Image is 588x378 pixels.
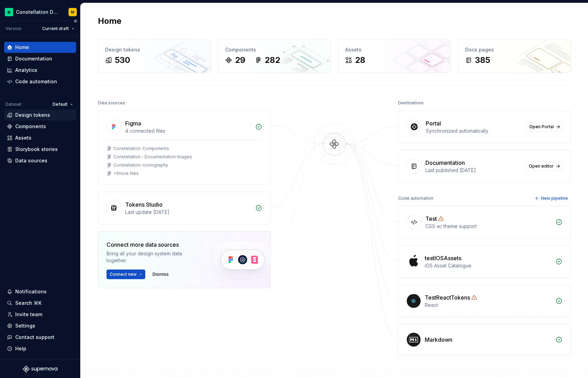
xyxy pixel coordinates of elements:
[4,110,76,121] a: Design tokens
[153,272,169,277] span: Dismiss
[465,46,564,53] div: Docs pages
[425,215,437,223] div: Test
[338,39,451,73] a: Assets28
[125,200,163,209] div: Tokens Studio
[4,144,76,155] a: Storybook stories
[425,223,551,230] div: CSS w/ theme support
[458,39,571,73] a: Docs pages385
[425,336,452,344] div: Markdown
[265,55,280,66] div: 282
[398,193,433,203] div: Code automation
[125,127,251,134] div: 4 connected files
[107,240,200,249] div: Connect more data sources
[4,309,76,320] a: Invite team
[71,16,80,26] button: Collapse sidebar
[125,209,251,216] div: Last update [DATE]
[49,100,76,109] button: Default
[98,39,211,73] a: Design tokens530
[425,167,522,174] div: Last published [DATE]
[4,53,76,64] a: Documentation
[15,311,42,318] div: Invite team
[4,76,76,87] a: Code automation
[4,155,76,166] a: Data sources
[115,55,130,66] div: 530
[4,297,76,309] button: Search ⌘K
[15,322,35,329] div: Settings
[105,46,204,53] div: Design tokens
[107,270,145,279] button: Connect new
[125,119,141,127] div: Figma
[53,102,67,107] span: Default
[23,366,57,372] svg: Supernova Logo
[1,4,79,19] button: Constellation Design SystemM
[98,111,271,185] a: Figma4 connected filesConstellation: ComponentsConstellation - Documentation ImagesConstellation:...
[4,286,76,297] button: Notifications
[426,127,522,134] div: Synchronized automatically
[15,44,29,51] div: Home
[218,39,331,73] a: Components29282
[4,42,76,53] a: Home
[4,343,76,354] button: Help
[98,16,121,27] h2: Home
[225,46,324,53] div: Components
[6,102,21,107] div: Dataset
[113,162,168,168] div: Constellation: Iconography
[15,157,47,164] div: Data sources
[110,272,137,277] span: Connect new
[98,192,271,224] a: Tokens StudioLast update [DATE]
[526,161,562,171] a: Open editor
[15,345,26,352] div: Help
[98,98,125,108] div: Data sources
[398,98,424,108] div: Destinations
[4,65,76,76] a: Analytics
[15,288,47,295] div: Notifications
[4,132,76,143] a: Assets
[532,193,571,203] button: New pipeline
[107,250,200,264] div: Bring all your design system data together.
[113,146,169,151] div: Constellation: Components
[235,55,245,66] div: 29
[426,119,441,127] div: Portal
[529,163,554,169] span: Open editor
[425,302,551,309] div: React
[15,67,37,74] div: Analytics
[71,9,74,15] div: M
[425,293,470,302] div: TestReactTokens
[6,26,21,31] div: Version
[113,154,192,160] div: Constellation - Documentation Images
[15,300,42,306] div: Search ⌘K
[425,159,465,167] div: Documentation
[42,26,69,31] span: Current draft
[15,55,52,62] div: Documentation
[39,24,77,34] button: Current draft
[475,55,490,66] div: 385
[15,123,46,130] div: Components
[15,78,57,85] div: Code automation
[425,254,461,262] div: testIOSAssets
[345,46,444,53] div: Assets
[5,8,13,16] img: d602db7a-5e75-4dfe-a0a4-4b8163c7bad2.png
[15,134,31,141] div: Assets
[15,334,54,341] div: Contact support
[4,320,76,331] a: Settings
[4,121,76,132] a: Components
[4,332,76,343] button: Contact support
[526,122,562,132] a: Open Portal
[529,124,554,130] span: Open Portal
[355,55,365,66] div: 28
[16,9,60,16] div: Constellation Design System
[15,112,50,119] div: Design tokens
[113,171,139,176] div: + 1 more files
[15,146,58,153] div: Storybook stories
[425,262,551,269] div: iOS Asset Catalogue
[541,196,568,201] span: New pipeline
[149,270,172,279] button: Dismiss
